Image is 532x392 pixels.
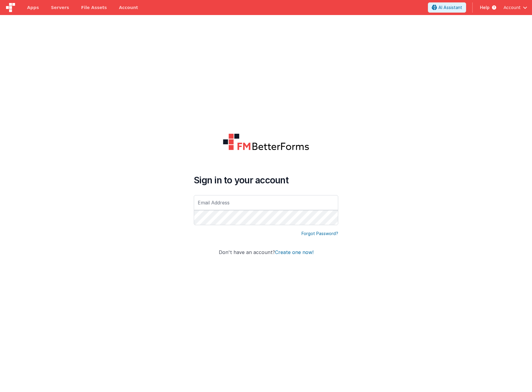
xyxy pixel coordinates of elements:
span: AI Assistant [438,5,462,11]
a: Forgot Password? [302,231,338,237]
span: Help [480,5,490,11]
span: Servers [51,5,69,11]
h4: Sign in to your account [194,175,338,185]
button: Account [503,5,527,11]
span: Account [503,5,521,11]
button: Create one now! [275,250,314,255]
h4: Don't have an account? [194,250,338,255]
span: File Assets [81,5,107,11]
input: Email Address [194,195,338,210]
button: AI Assistant [428,2,466,13]
span: Apps [27,5,39,11]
